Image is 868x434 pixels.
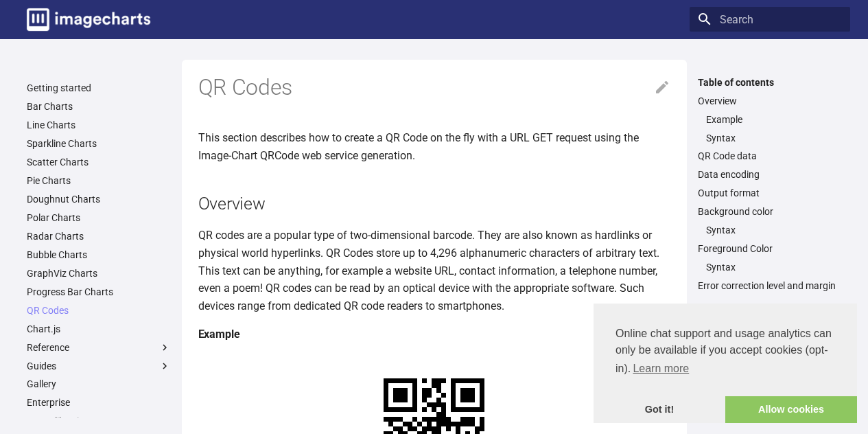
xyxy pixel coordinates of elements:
[27,249,171,261] a: Bubble Charts
[198,129,670,164] p: This section describes how to create a QR Code on the fly with a URL GET request using the Image-...
[594,396,725,424] a: dismiss cookie message
[690,76,850,89] label: Table of contents
[198,325,670,343] h4: Example
[21,3,156,36] a: Image-Charts documentation
[706,113,842,126] a: Example
[690,7,850,32] input: Search
[615,325,835,379] span: Online chat support and usage analytics can only be available if you accept cookies (opt-in).
[698,205,842,218] a: Background color
[698,279,842,292] a: Error correction level and margin
[198,227,670,315] p: QR codes are a popular type of two-dimensional barcode. They are also known as hardlinks or physi...
[27,267,171,279] a: GraphViz Charts
[27,230,171,242] a: Radar Charts
[27,341,171,354] label: Reference
[698,242,842,255] a: Foreground Color
[27,156,171,168] a: Scatter Charts
[27,8,150,31] img: logo
[698,187,842,199] a: Output format
[27,193,171,205] a: Doughnut Charts
[27,174,171,187] a: Pie Charts
[27,137,171,150] a: Sparkline Charts
[631,358,691,379] a: learn more about cookies
[27,212,171,224] a: Polar Charts
[690,76,850,293] nav: Table of contents
[725,396,857,424] a: allow cookies
[698,261,842,273] nav: Foreground Color
[698,95,842,107] a: Overview
[706,224,842,236] a: Syntax
[698,168,842,181] a: Data encoding
[698,113,842,144] nav: Overview
[27,360,171,372] label: Guides
[27,415,171,427] a: SDK & libraries
[27,396,171,409] a: Enterprise
[27,100,171,113] a: Bar Charts
[698,150,842,162] a: QR Code data
[27,286,171,298] a: Progress Bar Charts
[198,73,670,102] h1: QR Codes
[27,119,171,131] a: Line Charts
[706,132,842,144] a: Syntax
[27,323,171,335] a: Chart.js
[698,224,842,236] nav: Background color
[27,378,171,390] a: Gallery
[706,261,842,273] a: Syntax
[27,82,171,94] a: Getting started
[198,192,670,216] h2: Overview
[594,304,857,423] div: cookieconsent
[27,304,171,317] a: QR Codes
